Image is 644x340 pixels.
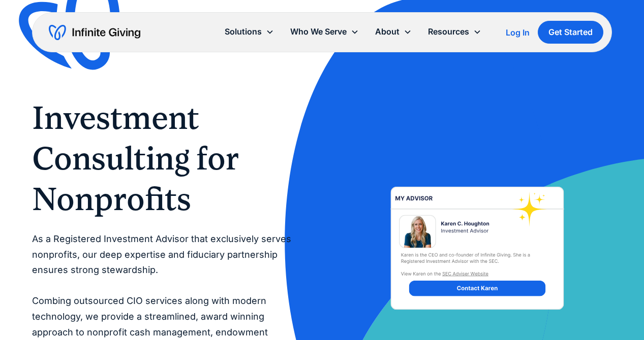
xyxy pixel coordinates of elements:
h1: Investment Consulting for Nonprofits [32,97,301,219]
div: Log In [506,28,530,37]
div: About [367,21,420,43]
a: Log In [506,26,530,39]
div: Solutions [225,25,262,39]
a: Get Started [538,21,603,44]
div: About [375,25,400,39]
div: Resources [428,25,469,39]
div: Who We Serve [282,21,367,43]
div: Resources [420,21,489,43]
div: Solutions [217,21,282,43]
div: Who We Serve [290,25,347,39]
a: home [49,24,140,41]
